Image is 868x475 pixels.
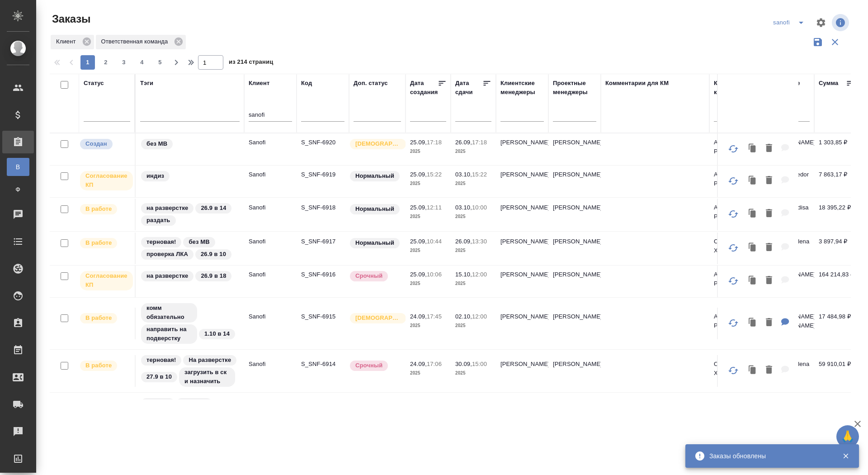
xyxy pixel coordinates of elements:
[410,179,446,188] p: 2025
[427,171,442,178] p: 15:22
[496,233,548,264] td: [PERSON_NAME]
[410,246,446,255] p: 2025
[140,270,240,282] div: на разверстке, 26.9 в 18
[355,171,394,180] p: Нормальный
[455,279,491,288] p: 2025
[427,139,442,146] p: 17:18
[714,360,757,378] p: ООО "ОПЕЛЛА ХЕЛСКЕА"
[744,204,761,223] button: Клонировать
[744,171,761,190] button: Клонировать
[714,312,757,330] p: АО "Санофи Россия"
[472,139,487,146] p: 17:18
[153,58,167,67] span: 5
[135,58,149,67] span: 4
[472,361,487,367] p: 15:00
[761,238,777,257] button: Удалить
[85,171,127,190] p: Согласование КП
[140,202,240,227] div: на разверстке, 26.9 в 14, раздать
[349,203,401,215] div: Статус по умолчанию для стандартных заказов
[455,79,482,97] div: Дата сдачи
[496,308,548,339] td: [PERSON_NAME]
[153,55,167,70] button: 5
[85,313,112,323] p: В работе
[761,204,777,223] button: Удалить
[455,204,472,211] p: 03.10,
[771,15,810,30] div: split button
[85,204,112,214] p: В работе
[826,33,844,51] button: Сбросить фильтры
[84,79,104,88] div: Статус
[204,329,230,338] p: 1.10 в 14
[355,313,401,323] p: [DEMOGRAPHIC_DATA]
[189,356,231,365] p: На разверстке
[355,361,382,370] p: Срочный
[201,271,226,280] p: 26.9 в 18
[744,313,761,332] button: Клонировать
[349,312,401,324] div: Выставляется автоматически для первых 3 заказов нового контактного лица. Особое внимание
[496,133,548,165] td: [PERSON_NAME]
[814,166,859,197] td: 7 863,17 ₽
[709,451,829,461] div: Заказы обновлены
[189,237,209,247] p: без МВ
[722,237,744,259] button: Обновить
[184,368,230,386] p: загрузить в ск и назначить
[744,271,761,290] button: Клонировать
[472,313,487,320] p: 12:00
[832,14,851,31] span: Посмотреть информацию
[146,399,169,408] p: под нот
[761,361,777,380] button: Удалить
[744,139,761,158] button: Клонировать
[85,238,112,247] p: В работе
[355,139,401,148] p: [DEMOGRAPHIC_DATA]
[548,266,601,297] td: [PERSON_NAME]
[301,270,344,279] p: S_SNF-6916
[229,57,273,70] span: из 214 страниц
[301,170,344,179] p: S_SNF-6919
[455,139,472,146] p: 26.09,
[455,238,472,245] p: 26.09,
[349,170,401,182] div: Статус по умолчанию для стандартных заказов
[146,204,188,213] p: на разверстке
[146,171,164,180] p: индиз
[410,139,427,146] p: 25.09,
[140,138,240,150] div: без МВ
[819,79,838,88] div: Сумма
[140,236,240,261] div: терновая!, без МВ, проверка ЛКА, 26.9 в 10
[146,325,192,343] p: направить на подверстку
[427,271,442,278] p: 10:06
[455,369,491,378] p: 2025
[140,354,240,388] div: терновая!, На разверстке, 27.9 в 10, загрузить в ск и назначить
[836,425,859,448] button: 🙏
[496,166,548,197] td: [PERSON_NAME]
[11,185,25,194] span: Ф
[814,355,859,387] td: 59 910,01 ₽
[410,279,446,288] p: 2025
[553,79,596,97] div: Проектные менеджеры
[722,360,744,381] button: Обновить
[301,138,344,147] p: S_SNF-6920
[455,212,491,221] p: 2025
[85,271,127,290] p: Согласование КП
[472,271,487,278] p: 12:00
[472,204,487,211] p: 10:00
[349,360,401,372] div: Выставляется автоматически, если на указанный объем услуг необходимо больше времени в стандартном...
[714,203,757,221] p: АО "Санофи Россия"
[455,321,491,330] p: 2025
[410,238,427,245] p: 25.09,
[99,55,113,70] button: 2
[146,237,176,247] p: терновая!
[548,133,601,165] td: [PERSON_NAME]
[249,79,269,88] div: Клиент
[301,237,344,246] p: S_SNF-6917
[349,270,401,282] div: Выставляется автоматически, если на указанный объем услуг необходимо больше времени в стандартном...
[301,79,312,88] div: Код
[455,171,472,178] p: 03.10,
[761,139,777,158] button: Удалить
[85,139,107,148] p: Создан
[7,158,29,176] a: В
[182,399,207,408] p: см комм
[605,79,669,88] div: Комментарии для КМ
[548,199,601,230] td: [PERSON_NAME]
[146,271,188,280] p: на разверстке
[814,133,859,165] td: 1 303,85 ₽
